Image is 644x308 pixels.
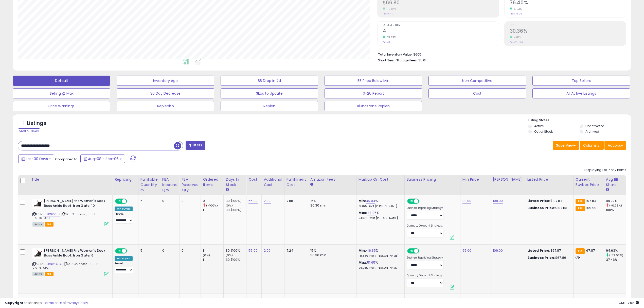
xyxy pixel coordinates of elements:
a: 2.00 [264,248,271,253]
a: 109.00 [493,248,503,253]
span: Aug-08 - Sep-06 [88,156,119,161]
div: 1 [203,208,223,212]
button: Default [13,76,110,86]
small: Amazon Fees. [310,182,313,187]
button: Replenish [117,101,214,111]
a: 51.65 [367,260,375,265]
div: 30 (100%) [226,208,246,212]
span: 107.84 [586,198,596,203]
small: Prev: 3 [383,41,390,44]
div: 37.46% [606,258,627,262]
small: Prev: 72.12% [510,12,522,15]
b: Max: [359,210,367,215]
span: | SKU: Grundens_60011-019_10_UPC [32,212,97,220]
small: 33.33% [385,36,396,39]
a: 48.95 [367,210,377,215]
button: 0-20 Report [325,88,422,98]
th: The percentage added to the cost of goods (COGS) that forms the calculator for Min & Max prices. [356,175,404,195]
div: 99.72% [606,199,627,203]
a: 65.00 [462,248,472,253]
button: Cost [428,88,526,98]
div: Displaying 1 to 7 of 7 items [584,168,626,173]
div: FBA inbound Qty [162,177,177,193]
div: 30 (100%) [226,248,246,253]
span: Compared to: [55,157,78,162]
span: 2025-10-7 17:02 GMT [619,300,639,305]
h2: 30.36% [510,28,626,35]
button: Price Warnings [13,101,110,111]
span: OFF [126,199,134,203]
label: Quantity Discount Strategy: [407,224,443,228]
span: 109.99 [586,206,596,210]
a: 55.00 [248,198,258,203]
div: $0.30 min [310,203,352,208]
div: 1 [203,258,223,262]
div: 30 (100%) [226,258,246,262]
div: seller snap | | [5,301,88,305]
button: Save View [553,141,579,150]
div: 0 [182,199,197,203]
span: FBA [45,272,53,276]
button: Aug-08 - Sep-06 [80,155,125,163]
div: Listed Price [527,177,571,182]
b: [PERSON_NAME]?ns Women's Deck Boss Ankle Boot, Iron Gate, 10 [44,199,105,209]
div: Preset: [115,212,134,224]
span: ON [408,199,414,203]
button: Non Competitive [428,76,526,86]
a: 35.04 [366,198,375,203]
small: (-0.28%) [609,203,622,208]
div: 0 [203,199,223,203]
label: Deactivated [585,124,604,128]
div: 5 [140,248,156,253]
b: [PERSON_NAME]?ns Women's Deck Boss Ankle Boot, Iron Gate, 6 [44,248,105,259]
button: BB Drop in 7d [221,76,318,86]
div: % [359,248,401,258]
label: Out of Stock [534,129,553,134]
div: % [359,260,401,270]
div: Current Buybox Price [576,177,602,187]
div: 0 [162,199,176,203]
span: OFF [418,199,426,203]
div: 15% [310,199,352,203]
label: Business Repricing Strategy: [407,256,443,260]
strong: Copyright [5,300,24,305]
small: FBA [576,199,585,204]
small: (-100%) [206,203,218,208]
img: 31ehd1mShYL._SL40_.jpg [32,248,43,259]
div: Repricing [115,177,136,182]
small: Avg BB Share. [606,187,609,192]
div: Additional Cost [264,177,282,187]
div: 7.88 [287,199,304,203]
div: 0 [162,248,176,253]
div: Min Price [462,177,489,182]
div: Amazon Fees [310,177,354,182]
div: $67.86 [527,255,569,260]
button: Top Sellers [532,76,630,86]
b: Listed Price: [527,198,550,203]
p: 24.93% Profit [PERSON_NAME] [359,216,401,220]
span: ON [116,249,122,253]
b: Business Price: [527,255,555,260]
span: ON [116,199,122,203]
h5: Listings [27,120,46,127]
small: FBA [576,248,585,254]
small: FBA [576,206,585,211]
div: $107.83 [527,206,569,210]
span: 67.87 [586,248,595,253]
small: (0%) [226,203,233,208]
p: 26.06% Profit [PERSON_NAME] [359,266,401,270]
div: Avg BB Share [606,177,624,187]
p: -13.83% Profit [PERSON_NAME] [359,254,401,258]
small: (152.62%) [609,253,623,257]
div: Cost [248,177,259,182]
button: Columns [580,141,604,150]
label: Business Repricing Strategy: [407,206,443,210]
div: Business Pricing [407,177,458,182]
div: 15% [310,248,352,253]
span: Columns [583,143,599,148]
h2: 4 [383,28,499,35]
small: 39.84% [385,7,397,11]
button: Filters [186,141,205,150]
button: Blundstone Replen [325,101,422,111]
b: Max: [359,260,367,265]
